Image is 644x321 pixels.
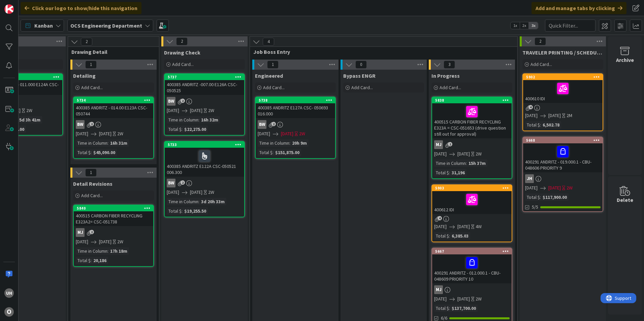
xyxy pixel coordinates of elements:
[435,98,512,103] div: 5838
[541,121,561,129] div: 6,502.78
[449,232,450,240] span: :
[450,169,466,176] div: 31,196
[258,120,266,129] div: BW
[108,139,129,147] div: 16h 31m
[74,97,153,118] div: 5734400385 ANDRITZ - 014.00 E123A CSC-050744
[168,142,244,147] div: 5733
[432,285,512,294] div: MJ
[523,74,603,80] div: 5902
[256,97,335,118] div: 5738400385 ANDRITZ E127A CSC- 050693 016.000
[167,126,182,133] div: Total $
[167,189,179,196] span: [DATE]
[34,22,53,30] span: Kanban
[267,61,279,69] span: 1
[183,207,208,215] div: $19,255.50
[522,137,603,212] a: 5668400291 ANDRITZ - 019.000.1 - CBU-048606 PRIORITY 9JH[DATE][DATE]2WTotal $:$117,900.005/5
[74,228,153,237] div: MJ
[355,61,367,69] span: 0
[255,97,336,159] a: 5738400385 ANDRITZ E127A CSC- 050693 016.000BW[DATE][DATE]2WTime in Column:20h 9mTotal $:$151,875.00
[541,193,569,201] div: $117,900.00
[440,84,461,91] span: Add Card...
[92,257,108,264] div: 20,186
[117,238,123,245] div: 2W
[523,137,603,172] div: 5668400291 ANDRITZ - 019.000.1 - CBU-048606 PRIORITY 9
[525,121,540,129] div: Total $
[76,238,88,245] span: [DATE]
[523,143,603,172] div: 400291 ANDRITZ - 019.000.1 - CBU-048606 PRIORITY 9
[168,75,244,79] div: 5737
[432,140,512,149] div: MJ
[176,37,188,45] span: 2
[343,72,376,79] span: Bypass ENGR
[107,247,108,255] span: :
[434,169,449,176] div: Total $
[457,295,470,302] span: [DATE]
[117,130,123,137] div: 2W
[258,130,270,137] span: [DATE]
[255,72,283,79] span: Engineered
[81,192,103,199] span: Add Card...
[74,103,153,118] div: 400385 ANDRITZ - 014.00 E123A CSC-050744
[271,122,276,126] span: 2
[431,97,512,179] a: 5838400515 CARBON FIBER RECYCLING E323A = CSC-051653 (drive question still out for approval)MJ[DA...
[476,150,482,157] div: 2W
[164,49,200,56] span: Drawing Check
[299,130,305,137] div: 2W
[181,180,185,185] span: 2
[530,61,552,67] span: Add Card...
[431,184,512,242] a: 5903400612 IDI[DATE][DATE]4WTotal $:6,385.03
[91,257,92,264] span: :
[256,97,335,103] div: 5738
[434,159,466,167] div: Time in Column
[256,103,335,118] div: 400385 ANDRITZ E127A CSC- 050693 016.000
[258,139,289,147] div: Time in Column
[617,196,633,204] div: Delete
[523,137,603,143] div: 5668
[525,112,538,119] span: [DATE]
[616,56,634,64] div: Archive
[272,149,273,156] span: :
[167,198,198,205] div: Time in Column
[199,116,220,123] div: 16h 32m
[449,169,450,176] span: :
[545,20,595,32] input: Quick Filter...
[263,38,274,46] span: 4
[522,73,603,131] a: 5902400610 IDI[DATE][DATE]2MTotal $:6,502.78
[532,2,626,14] div: Add and manage tabs by clicking
[165,97,244,106] div: BW
[457,223,470,230] span: [DATE]
[432,248,512,283] div: 5667400291 ANDRITZ - 012.000.1 - CBU-048609 PRIORITY 10
[165,142,244,177] div: 5733400385 ANDRITZ E122A CSC-050521 006.300
[476,223,482,230] div: 4W
[74,205,153,211] div: 5840
[198,116,199,123] span: :
[76,130,88,137] span: [DATE]
[71,48,151,55] span: Drawing Detail
[74,120,153,129] div: BW
[21,2,141,14] div: Click our logo to show/hide this navigation
[448,142,452,146] span: 2
[567,184,573,191] div: 2W
[172,61,194,67] span: Add Card...
[432,254,512,283] div: 400291 ANDRITZ - 012.000.1 - CBU-048609 PRIORITY 10
[165,148,244,177] div: 400385 ANDRITZ E122A CSC-050521 006.300
[548,112,561,119] span: [DATE]
[259,98,335,103] div: 5738
[289,139,290,147] span: :
[281,130,293,137] span: [DATE]
[107,139,108,147] span: :
[74,211,153,226] div: 400515 CARBON FIBER RECYCLING E323A2= CSC-051738
[540,121,541,129] span: :
[18,116,42,123] div: 5d 3h 41m
[466,159,467,167] span: :
[190,107,202,114] span: [DATE]
[467,159,487,167] div: 15h 37m
[167,97,175,106] div: BW
[434,285,443,294] div: MJ
[90,122,94,126] span: 2
[476,295,482,302] div: 2W
[70,22,142,29] b: OCS Engineering Department
[526,75,603,79] div: 5902
[26,107,32,114] div: 2W
[76,120,85,129] div: BW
